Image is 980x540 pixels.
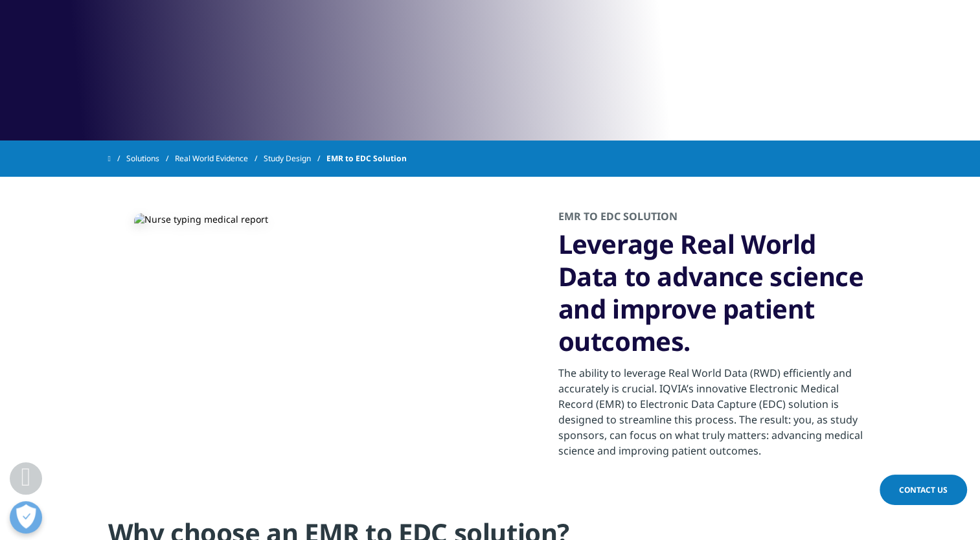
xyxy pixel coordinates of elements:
span: Contact Us [899,484,948,495]
span: EMR to EDC Solution [326,147,407,170]
h2: EMR to EDC Solution [558,209,872,228]
img: Nurse typing medical report [134,213,513,455]
a: Solutions [126,147,175,170]
div: The ability to leverage Real World Data (RWD) efficiently and accurately is crucial. IQVIA’s inno... [558,357,872,458]
a: Study Design [264,147,326,170]
a: Real World Evidence [175,147,264,170]
a: Contact Us [880,475,967,505]
button: 優先設定センターを開く [10,501,42,534]
h3: Leverage Real World Data to advance science and improve patient outcomes. [558,228,872,357]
